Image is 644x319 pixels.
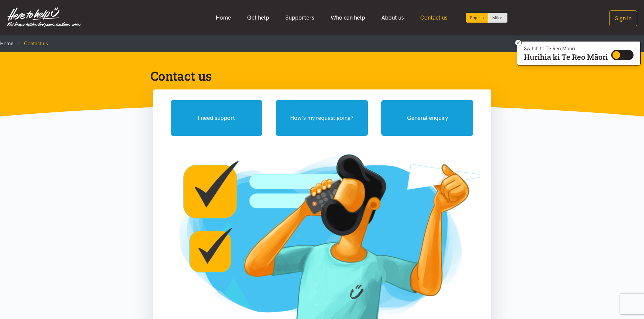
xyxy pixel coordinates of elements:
[381,100,473,136] button: General enquiry
[524,54,608,60] p: Hurihia ki Te Reo Māori
[239,10,277,25] a: Get help
[412,10,456,25] a: Contact us
[466,13,488,23] div: Current language
[208,10,239,25] a: Home
[276,100,368,136] button: How's my request going?
[466,13,508,23] div: Language toggle
[171,100,263,136] button: I need support
[609,10,637,26] button: Sign in
[14,39,48,48] li: Contact us
[150,68,483,84] h1: Contact us
[488,13,507,23] a: Switch to Te Reo Māori
[524,47,608,51] p: Switch to Te Reo Māori
[323,10,373,25] a: Who can help
[7,7,81,28] img: Home
[277,10,323,25] a: Supporters
[373,10,412,25] a: About us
